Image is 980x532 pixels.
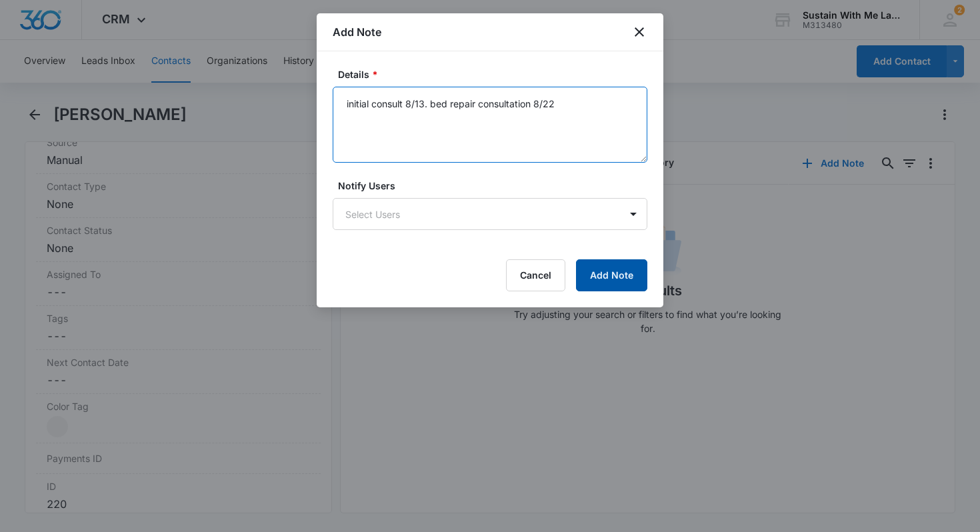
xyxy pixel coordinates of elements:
[333,24,381,40] h1: Add Note
[338,67,653,81] label: Details
[631,24,647,40] button: close
[506,259,565,291] button: Cancel
[333,87,647,163] textarea: initial consult 8/13. bed repair consultation 8/22
[576,259,647,291] button: Add Note
[338,179,653,193] label: Notify Users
